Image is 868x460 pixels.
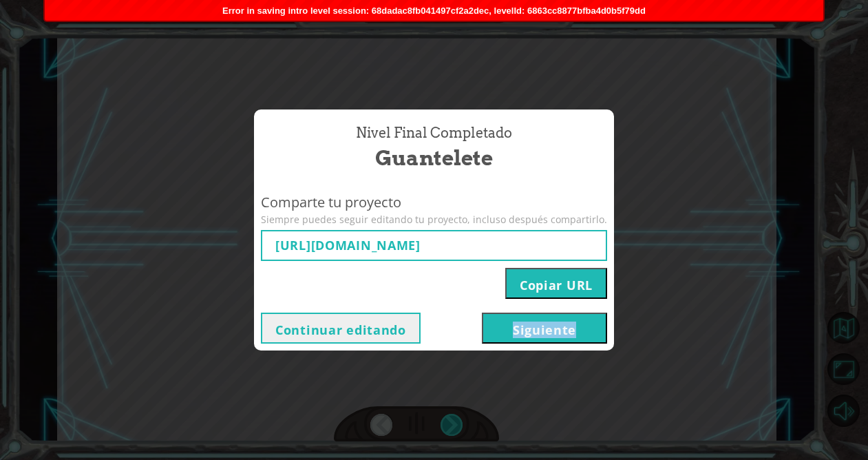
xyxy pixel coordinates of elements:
span: Guantelete [375,143,493,173]
span: Error in saving intro level session: 68dadac8fb041497cf2a2dec, levelId: 6863cc8877bfba4d0b5f79dd [222,6,646,16]
span: Comparte tu proyecto [261,193,607,213]
button: Copiar URL [505,268,607,299]
span: Nivel final Completado [356,123,512,143]
button: Continuar editando [261,313,421,344]
span: Siempre puedes seguir editando tu proyecto, incluso después compartirlo. [261,213,607,227]
button: Siguiente [482,313,607,344]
